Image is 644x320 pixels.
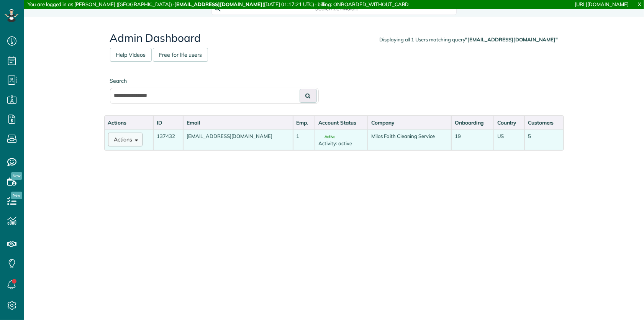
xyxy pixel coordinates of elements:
[455,119,490,126] div: Onboarding
[110,48,152,62] a: Help Videos
[11,192,22,199] span: New
[465,36,558,43] strong: "[EMAIL_ADDRESS][DOMAIN_NAME]"
[183,129,293,150] td: [EMAIL_ADDRESS][DOMAIN_NAME]
[11,172,22,180] span: New
[575,1,629,7] a: [URL][DOMAIN_NAME]
[174,1,262,7] strong: [EMAIL_ADDRESS][DOMAIN_NAME]
[368,129,451,150] td: Milos Faith Cleaning Service
[318,140,364,147] div: Activity: active
[497,119,521,126] div: Country
[153,48,208,62] a: Free for life users
[293,129,315,150] td: 1
[153,129,183,150] td: 137432
[528,119,560,126] div: Customers
[297,119,312,126] div: Emp.
[451,129,494,150] td: 19
[318,135,335,139] span: Active
[524,129,563,150] td: 5
[108,133,143,146] button: Actions
[371,119,448,126] div: Company
[494,129,524,150] td: US
[110,77,319,85] label: Search
[108,119,150,126] div: Actions
[110,32,558,44] h2: Admin Dashboard
[187,119,289,126] div: Email
[318,119,364,126] div: Account Status
[379,36,558,43] div: Displaying all 1 Users matching query
[157,119,180,126] div: ID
